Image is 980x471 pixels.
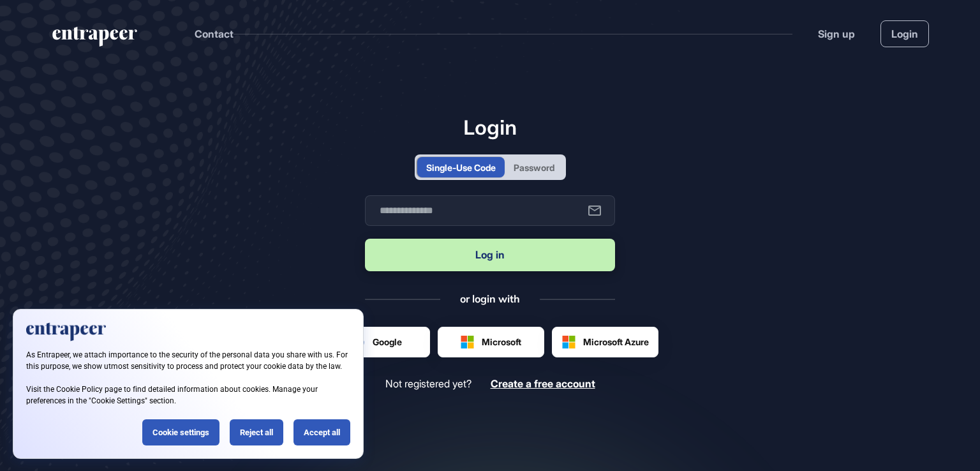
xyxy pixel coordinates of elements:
div: Single-Use Code [426,161,496,174]
button: Contact [195,26,234,42]
a: Login [880,20,929,47]
h1: Login [365,115,615,139]
a: Sign up [818,26,855,41]
div: Password [514,161,554,174]
a: Create a free account [491,378,595,390]
div: or login with [460,292,520,306]
span: Not registered yet? [385,378,471,390]
button: Log in [365,239,615,271]
span: Create a free account [491,377,595,390]
a: entrapeer-logo [51,27,138,51]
